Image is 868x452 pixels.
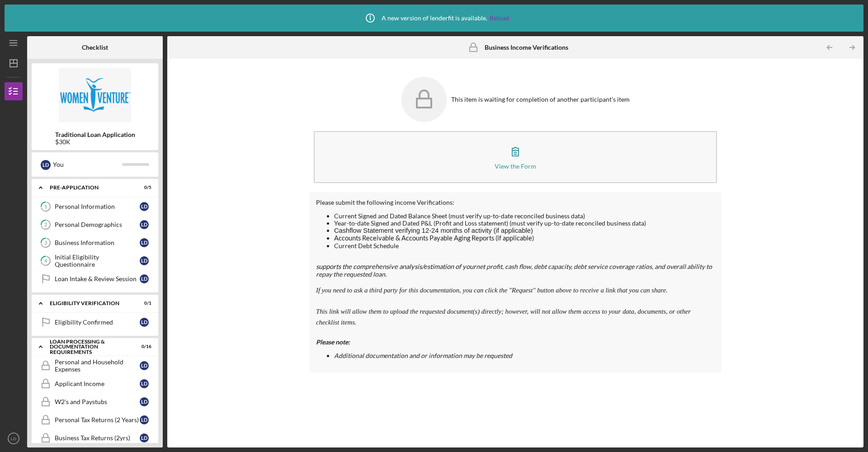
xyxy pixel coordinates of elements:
a: W2's and PaystubsLD [36,393,154,411]
li: Current Debt Schedule [334,242,715,250]
a: Eligibility ConfirmedLD [36,313,154,331]
div: $30K [55,138,135,146]
div: L D [140,318,149,327]
div: Initial Eligibility Questionnaire [55,254,140,268]
div: L D [140,238,149,247]
em: If you need to ask a third party for this documentation, you can click the "Request" button above... [316,287,668,294]
div: You [53,157,122,172]
b: Checklist [82,44,108,51]
a: 4Initial Eligibility QuestionnaireLD [36,252,154,270]
button: LD [5,429,23,447]
a: 3Business InformationLD [36,234,154,252]
div: 0 / 1 [135,301,151,306]
a: Personal Tax Returns (2 Years)LD [36,411,154,429]
div: 0 / 5 [135,185,151,190]
b: Traditional Loan Application [55,131,135,138]
tspan: 2 [44,222,47,228]
div: Loan Processing & Documentation Requirements [50,339,129,355]
div: Applicant Income [55,380,140,387]
em: Additional documentation and or information may be requested [334,352,512,359]
a: 1Personal InformationLD [36,198,154,216]
div: L D [140,256,149,265]
button: View the Form [314,131,717,183]
text: LD [11,436,16,441]
div: Eligibility Verification [50,301,129,306]
div: Personal Tax Returns (2 Years) [55,416,140,424]
div: This item is waiting for completion of another participant's item [451,96,630,103]
div: L D [140,220,149,229]
div: L D [140,397,149,406]
a: Personal and Household ExpensesLD [36,357,154,375]
div: Pre-Application [50,185,129,190]
div: Please submit the following income Verifications: [316,199,715,206]
a: Applicant IncomeLD [36,375,154,393]
a: 2Personal DemographicsLD [36,216,154,234]
div: Loan Intake & Review Session [55,275,140,282]
div: Personal Information [55,203,140,210]
tspan: 4 [44,258,47,264]
div: Business Information [55,239,140,246]
tspan: 1 [44,204,47,210]
div: L D [140,202,149,211]
div: View the Form [495,163,536,169]
span: supports the comprehensive analysis/estimation of your [316,263,476,270]
div: Eligibility Confirmed [55,319,140,326]
em: This link will allow them to upload the requested document(s) directly; however, will not allow t... [316,308,691,325]
div: L D [140,274,149,283]
li: Year-to-date Signed and Dated P&L (Profit and Loss statement) (must verify up-to-date reconciled ... [334,220,715,227]
div: L D [140,415,149,424]
a: Business Tax Returns (2yrs)LD [36,429,154,447]
a: Reload [490,14,509,22]
span: Cashflow Statement verifying 12-24 months of activity (if applicable) [334,227,533,234]
div: L D [140,379,149,388]
div: Personal and Household Expenses [55,358,140,373]
img: Product logo [32,68,158,122]
li: Current Signed and Dated Balance Sheet (must verify up-to-date reconciled business data) [334,212,715,220]
div: Business Tax Returns (2yrs) [55,434,140,442]
div: Personal Demographics [55,221,140,228]
em: net profit, cash flow, debt capacity, debt service coverage ratios, and overall ability to repay ... [316,263,712,278]
b: Business Income Verifications [485,44,568,51]
a: Loan Intake & Review SessionLD [36,270,154,288]
em: Please note: [316,338,350,346]
div: L D [41,160,51,170]
tspan: 3 [44,240,47,246]
div: A new version of lenderfit is available. [359,7,509,29]
div: L D [140,361,149,370]
div: L D [140,433,149,443]
span: Accounts Receivable & Accounts Payable Aging Reports (if applicable) [334,234,534,242]
div: W2's and Paystubs [55,398,140,405]
div: 0 / 16 [135,344,151,349]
